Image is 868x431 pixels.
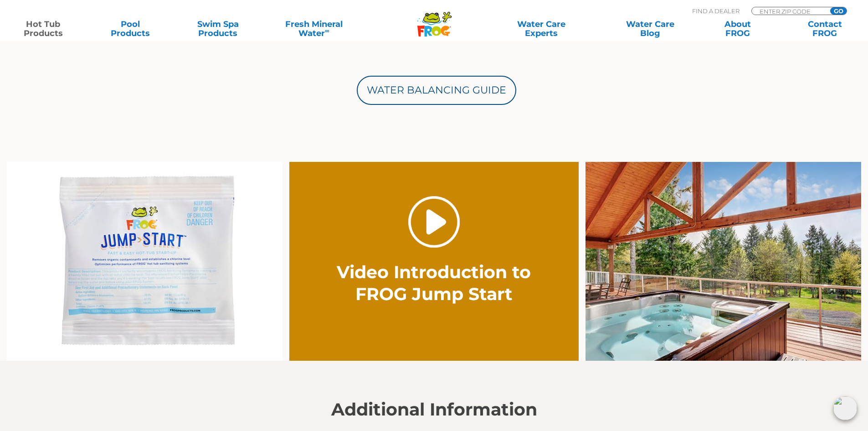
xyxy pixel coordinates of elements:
[408,196,460,248] a: Play Video
[759,7,820,15] input: Zip Code Form
[184,20,252,38] a: Swim SpaProducts
[271,20,356,38] a: Fresh MineralWater∞
[791,20,859,38] a: ContactFROG
[154,400,714,420] h2: Additional Information
[325,27,329,34] sup: ∞
[616,20,684,38] a: Water CareBlog
[486,20,596,38] a: Water CareExperts
[704,20,771,38] a: AboutFROG
[586,162,861,361] img: serene-landscape
[7,162,282,361] img: jump start package
[9,20,77,38] a: Hot TubProducts
[692,7,740,15] p: Find A Dealer
[357,76,516,105] a: Water Balancing Guide
[333,261,535,305] h2: Video Introduction to FROG Jump Start
[833,396,857,420] img: openIcon
[830,7,847,15] input: GO
[97,20,164,38] a: PoolProducts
